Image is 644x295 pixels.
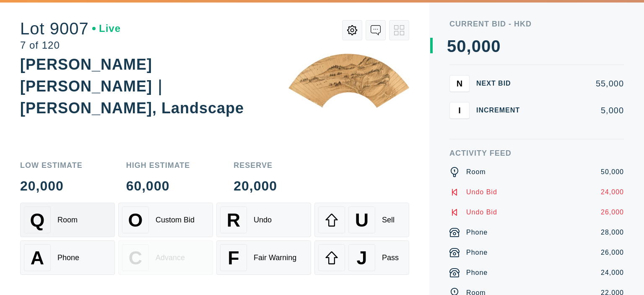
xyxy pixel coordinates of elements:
[449,102,470,119] button: I
[20,179,83,193] div: 20,000
[601,227,624,238] div: 28,000
[457,38,466,55] div: 0
[449,75,470,92] button: N
[355,209,369,231] span: U
[20,40,121,50] div: 7 of 120
[234,162,277,169] div: Reserve
[533,106,624,115] div: 5,000
[216,240,311,275] button: FFair Warning
[458,105,461,115] span: I
[601,207,624,217] div: 26,000
[57,216,78,225] div: Room
[466,248,488,258] div: Phone
[57,253,79,262] div: Phone
[601,248,624,258] div: 26,000
[156,216,195,225] div: Custom Bid
[129,247,142,269] span: C
[314,203,409,237] button: USell
[476,80,527,87] div: Next Bid
[314,240,409,275] button: JPass
[156,253,185,262] div: Advance
[31,247,44,269] span: A
[234,179,277,193] div: 20,000
[356,247,367,269] span: J
[472,38,481,55] div: 0
[481,38,491,55] div: 0
[382,216,395,225] div: Sell
[128,209,143,231] span: O
[467,38,472,206] div: ,
[126,162,190,169] div: High Estimate
[20,203,115,237] button: QRoom
[382,253,399,262] div: Pass
[533,79,624,88] div: 55,000
[466,227,488,238] div: Phone
[228,247,239,269] span: F
[601,167,624,177] div: 50,000
[20,162,83,169] div: Low Estimate
[126,179,190,193] div: 60,000
[216,203,311,237] button: RUndo
[449,20,624,28] div: Current Bid - HKD
[466,167,486,177] div: Room
[447,38,457,55] div: 5
[466,268,488,278] div: Phone
[118,240,213,275] button: CAdvance
[449,149,624,157] div: Activity Feed
[92,23,121,34] div: Live
[254,253,296,262] div: Fair Warning
[118,203,213,237] button: OCustom Bid
[476,107,527,114] div: Increment
[466,207,497,217] div: Undo Bid
[20,20,121,37] div: Lot 9007
[30,209,45,231] span: Q
[457,78,462,88] span: N
[227,209,240,231] span: R
[466,187,497,197] div: Undo Bid
[491,38,501,55] div: 0
[601,187,624,197] div: 24,000
[254,216,272,225] div: Undo
[20,240,115,275] button: APhone
[601,268,624,278] div: 24,000
[20,56,244,117] div: [PERSON_NAME] [PERSON_NAME]｜[PERSON_NAME], Landscape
